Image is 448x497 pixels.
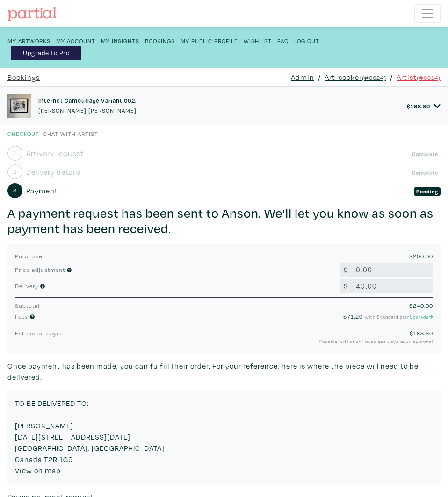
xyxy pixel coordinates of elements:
a: Bookings [7,71,40,83]
a: My Public Profile [181,35,238,46]
a: Wishlist [244,35,272,46]
span: 168.80 [413,329,433,337]
small: with Standard plan [365,314,433,320]
span: / [318,71,321,83]
a: Chat with artist [43,129,98,137]
span: Delivery details [26,166,81,177]
span: Complete [410,150,441,158]
a: $168.80 [407,102,441,110]
span: $ [340,263,352,277]
span: Purchase [15,252,42,260]
span: Price adjustment [15,266,65,273]
span: Artwork request [26,148,84,159]
small: My Public Profile [181,37,238,44]
small: Wishlist [244,37,272,44]
p: [PERSON_NAME] [PERSON_NAME] [38,106,137,115]
a: My Artworks [7,35,51,46]
span: Estimated payout [15,329,66,337]
span: $240.00 [409,302,433,309]
a: Log Out [294,35,319,46]
a: View on map [15,466,61,475]
a: My Account [56,35,95,46]
input: Negative number for discount [352,279,433,293]
button: Toggle navigation [414,4,441,23]
p: Once payment has been made, you can fulfill their order. For your reference, here is where the pi... [7,360,441,383]
a: Art-seeker(#6624) [325,71,386,83]
h3: A payment request has been sent to Anson. We'll let you know as soon as payment has been received. [7,206,441,237]
a: Upgrade [410,314,433,320]
span: -$71.20 [341,312,363,320]
small: 3 [13,187,17,193]
span: Subtotal [15,302,40,309]
span: Payment [26,185,58,196]
small: Checkout [7,130,39,137]
small: Chat with artist [43,130,98,137]
span: Fees [15,312,28,320]
input: Negative number for discount [352,263,433,277]
span: Pending [414,187,441,196]
small: (#6614) [417,74,441,81]
a: Bookings [145,35,175,46]
span: $200.00 [409,252,433,260]
span: Delivery [15,282,38,290]
a: Artist(#6614) [397,71,441,83]
small: FAQ [277,37,289,44]
small: My Insights [101,37,139,44]
small: Log Out [294,37,319,44]
small: (#6624) [362,74,386,81]
span: 168.80 [411,102,430,110]
h6: Internet Camouflage Variant 002. [38,97,137,104]
a: Admin [291,71,314,83]
a: Internet Camouflage Variant 002. [PERSON_NAME] [PERSON_NAME] [38,97,137,115]
div: TO BE DELIVERED TO: [PERSON_NAME] [DATE][STREET_ADDRESS][DATE] [GEOGRAPHIC_DATA], [GEOGRAPHIC_DAT... [7,390,441,483]
h6: $ [407,103,430,110]
a: FAQ [277,35,289,46]
span: $ [410,329,433,337]
small: Bookings [145,37,175,44]
span: Complete [410,169,441,177]
small: Payable within 5-7 business days upon approval [159,338,433,345]
small: 1 [14,150,17,156]
span: $ [340,279,352,293]
a: My Insights [101,35,139,46]
small: My Artworks [7,37,51,44]
span: / [390,71,393,83]
small: My Account [56,37,95,44]
small: 2 [13,169,17,175]
a: Upgrade to Pro [11,46,81,60]
img: phpThumb.php [7,94,31,118]
a: Checkout [7,129,39,137]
